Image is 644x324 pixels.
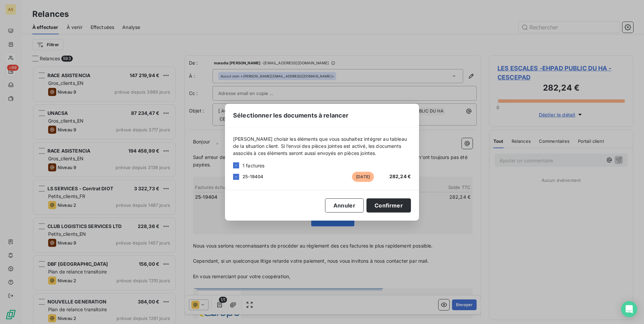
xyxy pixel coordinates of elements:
button: Confirmer [366,198,411,213]
span: Sélectionner les documents à relancer [233,111,349,120]
span: 1 factures [243,162,265,169]
span: 282,24 € [389,173,411,179]
span: [PERSON_NAME] choisir les éléments que vous souhaitez intégrer au tableau de la situation client.... [233,135,411,157]
span: [DATE] [352,172,374,182]
span: 25-19404 [243,174,263,179]
div: Open Intercom Messenger [621,301,637,317]
button: Annuler [325,198,364,213]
